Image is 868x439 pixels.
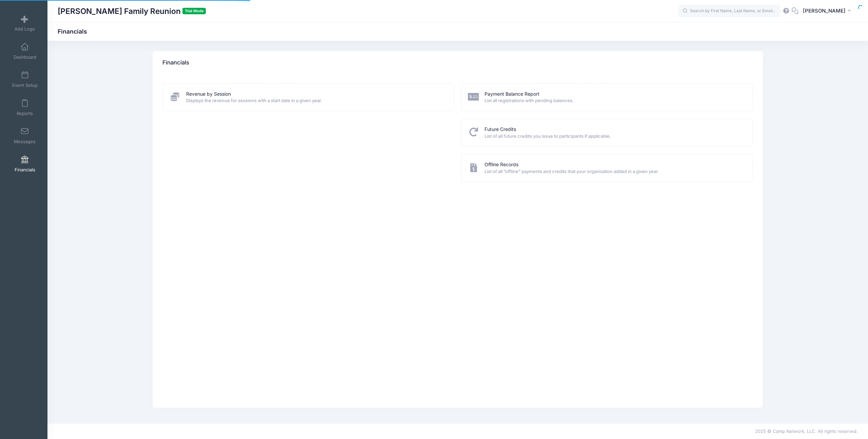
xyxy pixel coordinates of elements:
a: Offline Records [485,161,518,168]
span: Reports [17,111,33,116]
span: Displays the revenue for sessions with a start date in a given year. [186,97,446,104]
a: Event Setup [9,68,41,91]
a: Messages [9,124,41,148]
span: List all registrations with pending balances. [485,97,744,104]
a: Add Logo [9,11,41,35]
a: Dashboard [9,39,41,63]
a: Payment Balance Report [485,91,539,98]
span: Messages [14,139,36,145]
a: Reports [9,96,41,119]
span: Event Setup [12,82,38,88]
span: Financials [15,167,35,173]
span: List of all “offline” payments and credits that your organization added in a given year. [485,168,744,175]
span: 2025 © Camp Network, LLC. All rights reserved. [755,428,858,434]
span: Trial Mode [182,8,206,14]
h1: Financials [58,28,93,35]
a: Revenue by Session [186,91,231,98]
button: [PERSON_NAME] [798,3,858,19]
a: Future Credits [485,126,516,133]
input: Search by First Name, Last Name, or Email... [678,4,780,18]
span: [PERSON_NAME] [803,7,846,15]
h4: Financials [162,53,189,73]
span: List of all future credits you issue to participants if applicable. [485,133,744,140]
span: Add Logo [15,26,35,32]
a: Financials [9,152,41,176]
span: Dashboard [14,54,36,60]
h1: [PERSON_NAME] Family Reunion [58,3,206,19]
